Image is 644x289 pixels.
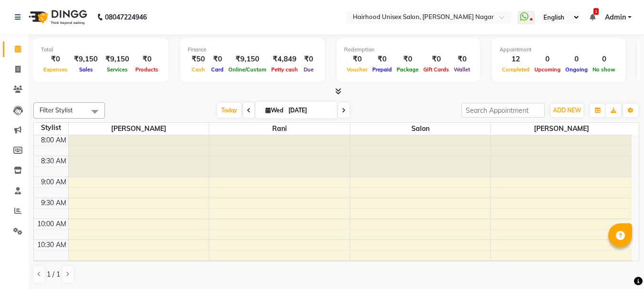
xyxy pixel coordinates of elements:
[500,54,532,65] div: 12
[491,123,632,135] span: [PERSON_NAME]
[563,54,590,65] div: 0
[350,123,491,135] span: Salon
[269,66,300,73] span: Petty cash
[500,46,618,54] div: Appointment
[301,66,316,73] span: Due
[209,66,226,73] span: Card
[188,54,209,65] div: ₹50
[286,103,333,118] input: 2025-09-03
[102,54,133,65] div: ₹9,150
[451,66,472,73] span: Wallet
[593,8,599,15] span: 1
[39,135,68,145] div: 8:00 AM
[133,54,161,65] div: ₹0
[41,54,70,65] div: ₹0
[188,46,317,54] div: Finance
[370,66,394,73] span: Prepaid
[189,66,207,73] span: Cash
[344,66,370,73] span: Voucher
[553,107,581,114] span: ADD NEW
[461,103,545,118] input: Search Appointment
[69,123,209,135] span: [PERSON_NAME]
[133,66,161,73] span: Products
[370,54,394,65] div: ₹0
[35,219,68,229] div: 10:00 AM
[421,66,451,73] span: Gift Cards
[40,106,73,114] span: Filter Stylist
[226,66,269,73] span: Online/Custom
[217,103,241,118] span: Today
[77,66,95,73] span: Sales
[394,66,421,73] span: Package
[209,54,226,65] div: ₹0
[394,54,421,65] div: ₹0
[226,54,269,65] div: ₹9,150
[41,46,161,54] div: Total
[24,4,90,30] img: logo
[104,66,130,73] span: Services
[34,123,68,133] div: Stylist
[39,156,68,166] div: 8:30 AM
[551,104,583,117] button: ADD NEW
[35,261,68,271] div: 11:00 AM
[263,107,286,114] span: Wed
[39,198,68,208] div: 9:30 AM
[47,269,60,279] span: 1 / 1
[105,4,147,30] b: 08047224946
[41,66,70,73] span: Expenses
[35,240,68,250] div: 10:30 AM
[344,46,472,54] div: Redemption
[590,13,595,21] a: 1
[209,123,350,135] span: Rani
[532,54,563,65] div: 0
[532,66,563,73] span: Upcoming
[269,54,300,65] div: ₹4,849
[500,66,532,73] span: Completed
[344,54,370,65] div: ₹0
[300,54,317,65] div: ₹0
[70,54,102,65] div: ₹9,150
[605,12,626,22] span: Admin
[590,66,618,73] span: No show
[39,177,68,187] div: 9:00 AM
[563,66,590,73] span: Ongoing
[590,54,618,65] div: 0
[421,54,451,65] div: ₹0
[451,54,472,65] div: ₹0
